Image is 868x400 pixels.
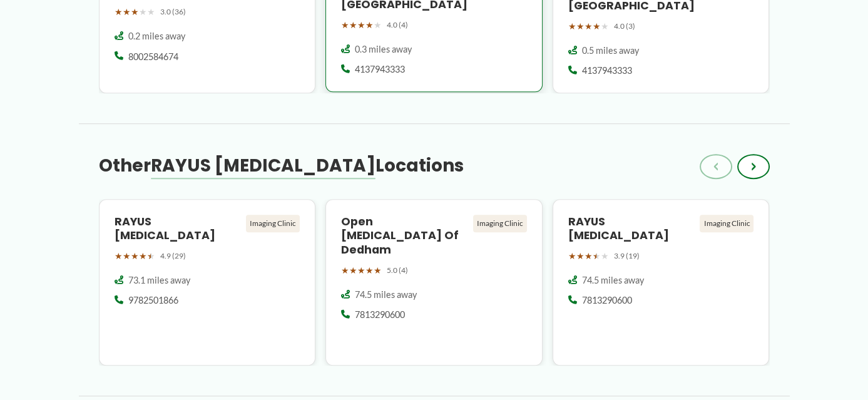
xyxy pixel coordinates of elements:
[700,154,732,179] button: ‹
[614,249,640,263] span: 3.9 (19)
[99,199,316,366] a: RAYUS [MEDICAL_DATA] Imaging Clinic ★★★★★ 4.9 (29) 73.1 miles away 9782501866
[123,4,131,20] span: ★
[568,215,695,244] h4: RAYUS [MEDICAL_DATA]
[357,17,365,33] span: ★
[576,248,585,264] span: ★
[357,262,365,279] span: ★
[700,215,753,232] div: Imaging Clinic
[601,18,609,34] span: ★
[349,17,357,33] span: ★
[582,64,632,77] span: 4137943333
[246,215,300,232] div: Imaging Clinic
[473,215,527,232] div: Imaging Clinic
[614,19,635,33] span: 4.0 (3)
[355,43,412,56] span: 0.3 miles away
[139,248,147,264] span: ★
[131,248,139,264] span: ★
[582,44,639,57] span: 0.5 miles away
[374,262,382,279] span: ★
[160,249,186,263] span: 4.9 (29)
[593,248,601,264] span: ★
[593,18,601,34] span: ★
[99,155,464,177] h3: Other Locations
[387,18,408,32] span: 4.0 (4)
[374,17,382,33] span: ★
[751,159,756,174] span: ›
[115,4,123,20] span: ★
[568,18,576,34] span: ★
[355,309,405,321] span: 7813290600
[365,17,374,33] span: ★
[139,4,147,20] span: ★
[115,215,242,244] h4: RAYUS [MEDICAL_DATA]
[585,18,593,34] span: ★
[151,153,375,178] span: RAYUS [MEDICAL_DATA]
[737,154,770,179] button: ›
[713,159,718,174] span: ‹
[147,248,155,264] span: ★
[123,248,131,264] span: ★
[355,63,405,76] span: 4137943333
[325,199,543,366] a: Open [MEDICAL_DATA] Of Dedham Imaging Clinic ★★★★★ 5.0 (4) 74.5 miles away 7813290600
[128,51,178,63] span: 8002584674
[147,4,155,20] span: ★
[582,294,632,307] span: 7813290600
[576,18,585,34] span: ★
[115,248,123,264] span: ★
[582,274,644,287] span: 74.5 miles away
[568,248,576,264] span: ★
[131,4,139,20] span: ★
[341,262,349,279] span: ★
[585,248,593,264] span: ★
[128,274,190,287] span: 73.1 miles away
[349,262,357,279] span: ★
[365,262,374,279] span: ★
[128,30,185,43] span: 0.2 miles away
[341,215,468,258] h4: Open [MEDICAL_DATA] Of Dedham
[387,264,408,277] span: 5.0 (4)
[341,17,349,33] span: ★
[553,199,770,366] a: RAYUS [MEDICAL_DATA] Imaging Clinic ★★★★★ 3.9 (19) 74.5 miles away 7813290600
[128,294,178,307] span: 9782501866
[355,289,417,301] span: 74.5 miles away
[601,248,609,264] span: ★
[160,5,186,19] span: 3.0 (36)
